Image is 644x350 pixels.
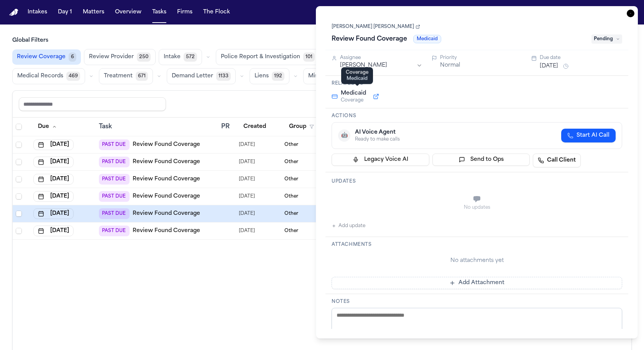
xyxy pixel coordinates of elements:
[99,68,153,84] button: Treatment671
[239,226,255,236] span: 7/22/2025, 10:14:43 AM
[16,142,22,148] span: Select row
[16,228,22,234] span: Select row
[55,5,75,19] button: Day 1
[16,176,22,182] span: Select row
[25,5,50,19] button: Intakes
[159,49,202,65] button: Intake572
[99,208,130,219] span: PAST DUE
[533,154,581,167] a: Call Client
[84,49,156,65] button: Review Provider250
[355,136,400,142] div: Ready to make calls
[99,122,215,131] div: Task
[346,76,368,82] div: Medicaid
[303,68,368,84] button: Miscellaneous146
[33,191,74,202] button: [DATE]
[239,174,255,185] span: 7/23/2025, 3:55:00 PM
[216,49,320,65] button: Police Report & Investigation101
[9,9,18,16] a: Home
[16,124,22,130] span: Select all
[12,68,85,84] button: Medical Records469
[137,52,151,62] span: 250
[341,97,366,103] span: Coverage
[332,178,622,185] h3: Updates
[332,221,365,231] button: Add update
[239,191,255,202] span: 7/16/2025, 2:31:09 PM
[133,210,200,218] a: Review Found Coverage
[303,52,315,62] span: 101
[239,157,255,167] span: 7/23/2025, 3:54:59 PM
[332,277,622,289] button: Add Attachment
[167,68,236,84] button: Demand Letter1133
[17,72,63,80] span: Medical Records
[172,72,213,80] span: Demand Letter
[561,62,570,71] button: Snooze task
[284,142,298,148] span: Other
[250,68,289,84] button: Liens192
[33,139,74,150] button: [DATE]
[33,226,74,236] button: [DATE]
[133,158,200,166] a: Review Found Coverage
[99,157,130,167] span: PAST DUE
[66,72,80,81] span: 469
[332,24,420,30] a: [PERSON_NAME] [PERSON_NAME]
[239,139,255,150] span: 7/23/2025, 3:55:00 PM
[33,174,74,185] button: [DATE]
[341,90,366,97] span: Medicaid
[440,55,522,61] div: Priority
[239,208,255,219] span: 7/16/2025, 2:31:09 PM
[149,5,169,19] button: Tasks
[440,62,460,69] button: Normal
[332,257,622,265] div: No attachments yet
[540,55,622,61] div: Due date
[355,129,400,136] div: AI Voice Agent
[284,159,298,165] span: Other
[9,9,18,16] img: Finch Logo
[99,226,130,236] span: PAST DUE
[164,53,181,61] span: Intake
[184,52,197,62] span: 572
[33,120,61,134] button: Due
[221,53,300,61] span: Police Report & Investigation
[284,193,298,200] span: Other
[174,5,195,19] button: Firms
[284,120,319,134] button: Group
[89,53,134,61] span: Review Provider
[12,49,81,65] button: Review Coverage6
[284,176,298,182] span: Other
[133,141,200,149] a: Review Found Coverage
[591,34,622,44] span: Pending
[216,72,231,81] span: 1133
[341,132,348,139] span: 🤖
[284,228,298,234] span: Other
[99,191,130,202] span: PAST DUE
[255,72,269,80] span: Liens
[272,72,284,81] span: 192
[332,204,622,211] div: No updates
[133,227,200,235] a: Review Found Coverage
[308,72,347,80] span: Miscellaneous
[104,72,133,80] span: Treatment
[284,211,298,217] span: Other
[561,129,616,142] button: Start AI Call
[112,5,145,19] button: Overview
[239,120,271,134] button: Created
[200,5,233,19] button: The Flock
[16,159,22,165] span: Select row
[99,139,130,150] span: PAST DUE
[16,211,22,217] span: Select row
[332,299,622,305] h3: Notes
[33,157,74,167] button: [DATE]
[332,113,622,119] h3: Actions
[80,5,107,19] button: Matters
[577,132,609,139] span: Start AI Call
[340,55,422,61] div: Assignee
[16,193,22,200] span: Select row
[332,154,429,166] button: Legacy Voice AI
[329,33,410,45] h1: Review Found Coverage
[136,72,148,81] span: 671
